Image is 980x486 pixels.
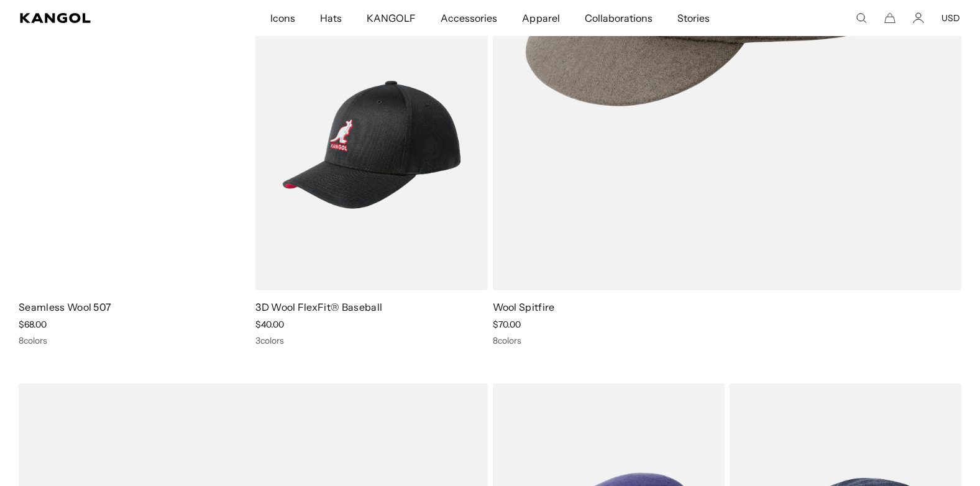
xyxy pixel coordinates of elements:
[20,13,178,23] a: Kangol
[255,301,382,313] a: 3D Wool FlexFit® Baseball
[255,335,487,346] div: 3 colors
[856,12,867,24] summary: Search here
[493,335,962,346] div: 8 colors
[493,319,521,330] span: $70.00
[913,12,924,24] a: Account
[941,12,960,24] button: USD
[493,301,555,313] a: Wool Spitfire
[19,335,250,346] div: 8 colors
[884,12,895,24] button: Cart
[255,319,284,330] span: $40.00
[19,319,47,330] span: $68.00
[19,301,111,313] a: Seamless Wool 507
